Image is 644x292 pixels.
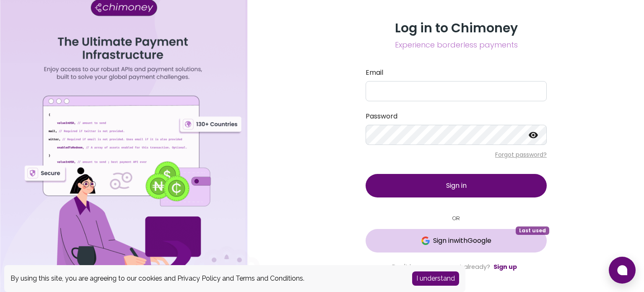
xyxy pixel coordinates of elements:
[433,236,491,246] span: Sign in with Google
[493,263,517,271] a: Sign up
[236,274,303,282] a: Terms and Conditions
[446,181,467,190] span: Sign in
[421,237,430,245] img: Google
[366,229,547,253] button: GoogleSign inwithGoogleLast used
[392,263,490,271] span: Don't have an account already?
[10,274,400,284] div: By using this site, you are agreeing to our cookies and and .
[366,68,547,78] label: Email
[516,226,549,235] span: Last used
[366,150,547,159] p: Forgot password?
[366,214,547,222] small: OR
[177,274,221,282] a: Privacy Policy
[609,257,636,284] button: Open chat window
[366,111,547,121] label: Password
[366,39,547,51] span: Experience borderless payments
[366,21,547,36] h3: Log in to Chimoney
[366,174,547,197] button: Sign in
[412,271,459,286] button: Accept cookies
